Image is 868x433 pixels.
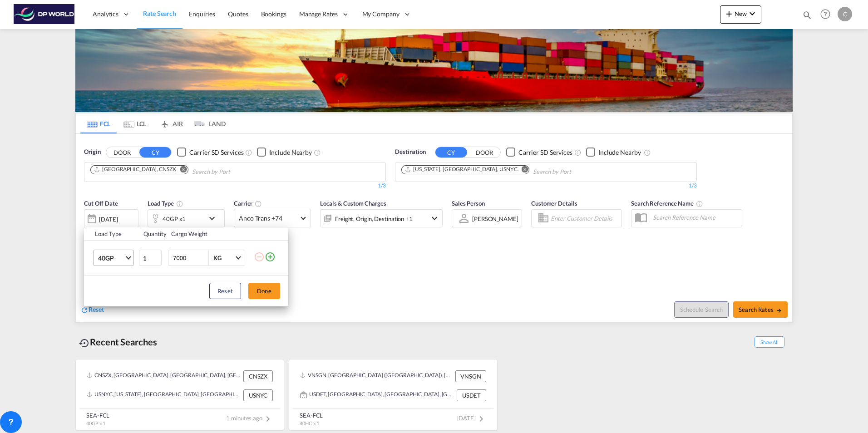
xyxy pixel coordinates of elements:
[84,227,138,241] th: Load Type
[172,250,208,266] input: Enter Weight
[138,227,166,241] th: Quantity
[209,283,241,299] button: Reset
[98,254,124,263] span: 40GP
[139,250,162,266] input: Qty
[248,283,280,299] button: Done
[93,250,134,266] md-select: Choose: 40GP
[171,230,248,238] div: Cargo Weight
[254,251,265,262] md-icon: icon-minus-circle-outline
[265,251,276,262] md-icon: icon-plus-circle-outline
[213,254,222,261] div: KG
